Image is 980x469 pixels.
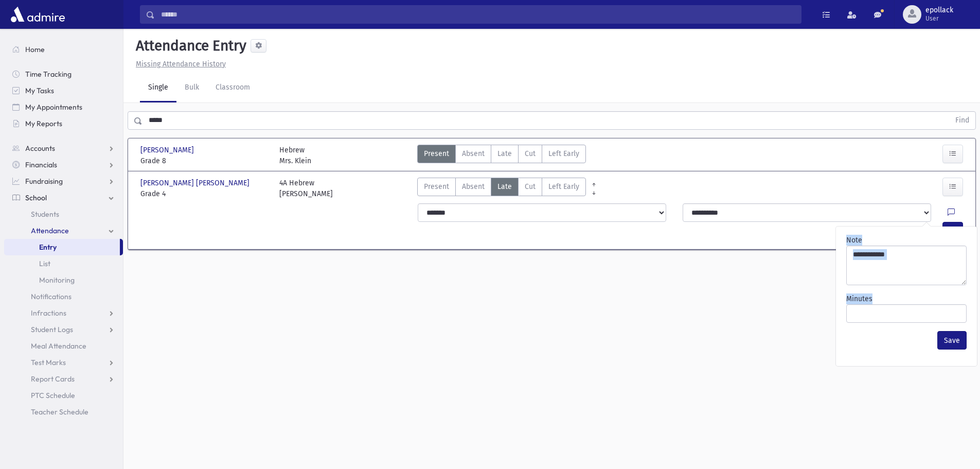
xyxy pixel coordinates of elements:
[31,358,66,367] span: Test Marks
[4,222,123,239] a: Attendance
[4,140,123,157] a: Accounts
[4,41,123,58] a: Home
[4,206,123,222] a: Students
[25,45,45,54] span: Home
[4,288,123,305] a: Notifications
[4,99,123,115] a: My Appointments
[31,292,72,301] span: Notifications
[497,181,512,192] span: Late
[925,14,953,23] span: User
[846,293,872,304] label: Minutes
[424,148,449,159] span: Present
[949,112,975,129] button: Find
[132,37,246,55] h5: Attendance Entry
[4,321,123,338] a: Student Logs
[25,160,57,169] span: Financials
[140,74,176,102] a: Single
[4,255,123,272] a: List
[31,391,75,400] span: PTC Schedule
[525,148,536,159] span: Cut
[4,338,123,354] a: Meal Attendance
[31,226,69,235] span: Attendance
[279,145,311,166] div: Hebrew Mrs. Klein
[39,242,57,252] span: Entry
[25,193,47,202] span: School
[4,354,123,371] a: Test Marks
[279,178,333,199] div: 4A Hebrew [PERSON_NAME]
[846,235,862,246] label: Note
[25,177,63,186] span: Fundraising
[4,82,123,99] a: My Tasks
[31,308,66,318] span: Infractions
[140,188,269,199] span: Grade 4
[31,407,88,416] span: Teacher Schedule
[4,371,123,387] a: Report Cards
[424,181,449,192] span: Present
[31,325,73,334] span: Student Logs
[31,210,59,219] span: Students
[4,66,123,82] a: Time Tracking
[4,404,123,420] a: Teacher Schedule
[155,5,801,24] input: Search
[4,387,123,404] a: PTC Schedule
[25,119,62,128] span: My Reports
[497,148,512,159] span: Late
[31,374,75,384] span: Report Cards
[417,145,586,166] div: AttTypes
[25,144,55,153] span: Accounts
[525,181,536,192] span: Cut
[4,173,123,189] a: Fundraising
[25,86,54,95] span: My Tasks
[207,74,258,102] a: Classroom
[4,115,123,132] a: My Reports
[4,272,123,288] a: Monitoring
[4,157,123,173] a: Financials
[925,6,953,14] span: epollack
[4,189,123,206] a: School
[548,148,579,159] span: Left Early
[8,4,67,25] img: AdmirePro
[4,305,123,321] a: Infractions
[176,74,207,102] a: Bulk
[136,60,226,68] u: Missing Attendance History
[548,181,579,192] span: Left Early
[39,275,75,285] span: Monitoring
[140,155,269,166] span: Grade 8
[25,70,72,79] span: Time Tracking
[462,148,485,159] span: Absent
[462,181,485,192] span: Absent
[417,178,586,199] div: AttTypes
[39,259,50,268] span: List
[140,145,196,155] span: [PERSON_NAME]
[132,60,226,68] a: Missing Attendance History
[140,178,252,188] span: [PERSON_NAME] [PERSON_NAME]
[4,239,120,255] a: Entry
[31,341,86,351] span: Meal Attendance
[25,102,82,112] span: My Appointments
[937,331,967,350] button: Save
